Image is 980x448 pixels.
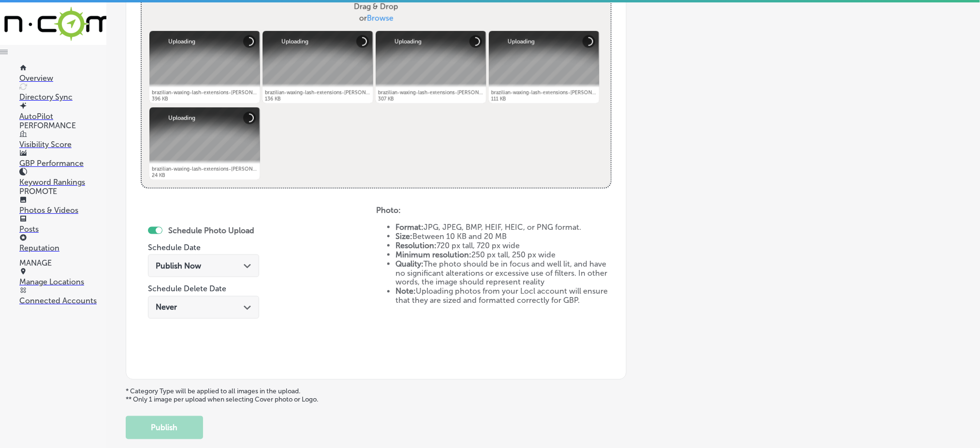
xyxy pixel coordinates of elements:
[19,149,106,168] a: GBP Performance
[19,196,106,215] a: Photos & Videos
[395,287,612,305] li: Uploading photos from your Locl account will ensure that they are sized and formatted correctly f...
[395,250,471,259] strong: Minimum resolution:
[395,241,612,250] li: 720 px tall, 720 px wide
[395,287,416,296] strong: Note:
[19,224,106,234] p: Posts
[19,234,106,253] a: Reputation
[395,241,437,250] strong: Resolution:
[19,168,106,187] a: Keyword Rankings
[19,131,106,149] a: Visibility Score
[395,223,612,232] li: JPG, JPEG, BMP, HEIF, HEIC, or PNG format.
[19,178,106,187] p: Keyword Rankings
[19,103,106,121] a: AutoPilot
[19,74,106,83] p: Overview
[19,258,106,268] p: MANAGE
[19,277,106,286] p: Manage Locations
[148,243,201,252] label: Schedule Date
[19,287,106,305] a: Connected Accounts
[126,416,203,439] button: Publish
[19,92,106,102] p: Directory Sync
[19,268,106,286] a: Manage Locations
[126,388,961,404] p: * Category Type will be applied to all images in the upload. ** Only 1 image per upload when sele...
[168,226,254,235] label: Schedule Photo Upload
[19,187,106,196] p: PROMOTE
[19,121,106,130] p: PERFORMANCE
[19,83,106,102] a: Directory Sync
[156,303,177,312] span: Never
[156,261,201,270] span: Publish Now
[19,140,106,149] p: Visibility Score
[367,14,394,23] span: Browse
[395,232,412,241] strong: Size:
[148,284,226,294] label: Schedule Delete Date
[395,250,612,259] li: 250 px tall, 250 px wide
[19,206,106,215] p: Photos & Videos
[19,243,106,253] p: Reputation
[395,223,424,232] strong: Format:
[19,159,106,168] p: GBP Performance
[19,215,106,234] a: Posts
[19,64,106,83] a: Overview
[19,296,106,305] p: Connected Accounts
[395,232,612,241] li: Between 10 KB and 20 MB
[395,259,612,287] li: The photo should be in focus and well lit, and have no significant alterations or excessive use o...
[395,259,424,269] strong: Quality:
[376,206,401,215] strong: Photo:
[19,112,106,121] p: AutoPilot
